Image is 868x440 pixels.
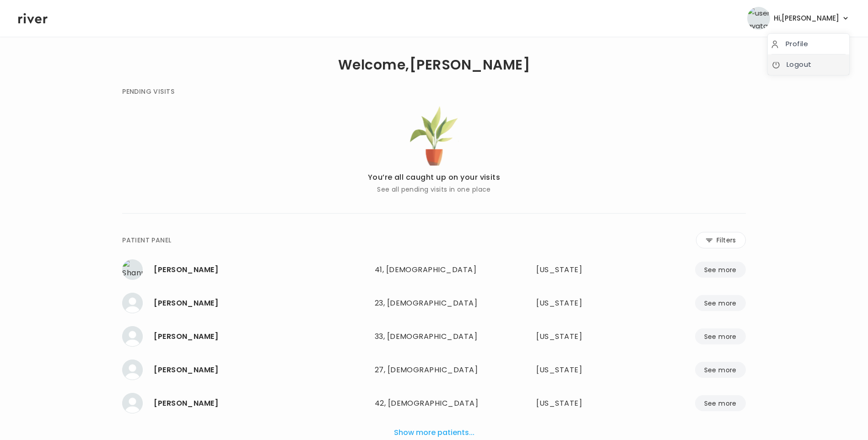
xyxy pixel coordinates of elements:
[695,295,746,311] button: See more
[747,7,770,30] img: user avatar
[375,297,494,310] div: 23, [DEMOGRAPHIC_DATA]
[154,330,367,343] div: Chatorra williams
[122,360,143,380] img: Ezra Kinnell
[122,86,174,97] div: PENDING VISITS
[338,59,530,71] h1: Welcome, [PERSON_NAME]
[695,328,746,344] button: See more
[375,364,494,376] div: 27, [DEMOGRAPHIC_DATA]
[695,362,746,378] button: See more
[695,262,746,278] button: See more
[154,397,367,410] div: Alexandra Grossman
[154,263,367,276] div: Shannon Kail
[771,58,846,71] a: Logout
[696,232,746,248] button: Filters
[154,364,367,376] div: Ezra Kinnell
[536,297,620,310] div: Ohio
[368,184,501,195] p: See all pending visits in one place
[122,293,143,313] img: Rachel Orf
[375,397,494,410] div: 42, [DEMOGRAPHIC_DATA]
[154,297,367,310] div: Rachel Orf
[695,395,746,411] button: See more
[774,12,839,25] span: Hi, [PERSON_NAME]
[122,259,143,280] img: Shannon Kail
[771,38,846,50] a: Profile
[747,7,850,30] button: user avatarHi,[PERSON_NAME]
[122,393,143,413] img: Alexandra Grossman
[536,330,620,343] div: Texas
[536,397,620,410] div: Virginia
[375,263,494,276] div: 41, [DEMOGRAPHIC_DATA]
[368,171,501,184] p: You’re all caught up on your visits
[536,263,620,276] div: Georgia
[536,364,620,376] div: Ohio
[375,330,494,343] div: 33, [DEMOGRAPHIC_DATA]
[122,235,171,246] div: PATIENT PANEL
[122,326,143,347] img: Chatorra williams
